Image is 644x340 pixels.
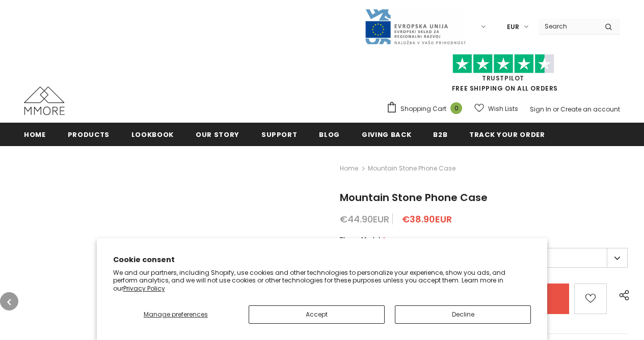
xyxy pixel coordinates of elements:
[131,130,174,139] span: Lookbook
[474,100,518,118] a: Wish Lists
[482,74,524,82] a: Trustpilot
[469,130,545,139] span: Track your order
[144,310,208,319] span: Manage preferences
[433,123,447,146] a: B2B
[364,8,466,45] img: Javni Razpis
[560,105,620,114] a: Create an account
[319,130,340,139] span: Blog
[488,104,518,114] span: Wish Lists
[196,123,239,146] a: Our Story
[24,130,46,139] span: Home
[362,123,411,146] a: Giving back
[123,284,165,293] a: Privacy Policy
[400,104,446,114] span: Shopping Cart
[452,54,554,74] img: Trust Pilot Stars
[553,105,559,114] span: or
[24,123,46,146] a: Home
[261,123,298,146] a: support
[450,102,462,114] span: 0
[539,19,597,34] input: Search Site
[395,305,531,324] button: Decline
[433,130,447,139] span: B2B
[113,305,238,324] button: Manage preferences
[402,213,452,225] span: €38.90EUR
[113,254,531,265] h2: Cookie consent
[340,235,380,244] span: Phone Model
[68,123,110,146] a: Products
[340,162,358,175] a: Home
[196,130,239,139] span: Our Story
[340,213,389,225] span: €44.90EUR
[469,123,545,146] a: Track your order
[362,130,411,139] span: Giving back
[386,101,467,117] a: Shopping Cart 0
[319,123,340,146] a: Blog
[386,59,620,93] span: FREE SHIPPING ON ALL ORDERS
[261,130,298,139] span: support
[340,190,488,205] span: Mountain Stone Phone Case
[364,22,466,31] a: Javni Razpis
[530,105,551,114] a: Sign In
[24,87,65,115] img: MMORE Cases
[368,162,455,175] span: Mountain Stone Phone Case
[507,22,519,32] span: EUR
[113,269,531,293] p: We and our partners, including Shopify, use cookies and other technologies to personalize your ex...
[131,123,174,146] a: Lookbook
[249,305,385,324] button: Accept
[68,130,110,139] span: Products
